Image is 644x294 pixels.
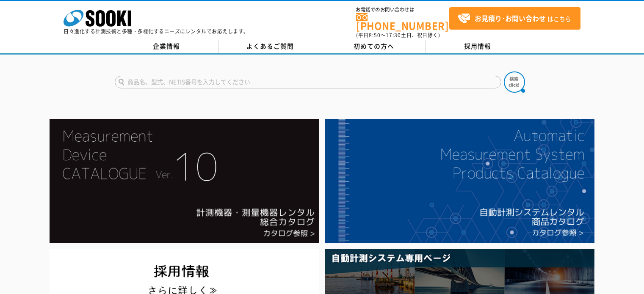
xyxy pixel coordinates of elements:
span: 初めての方へ [354,41,394,51]
a: 初めての方へ [322,40,426,53]
span: (平日 ～ 土日、祝日除く) [356,31,440,39]
a: 企業情報 [115,40,218,53]
span: はこちら [458,12,571,25]
span: お電話でのお問い合わせは [356,7,449,12]
span: 17:30 [386,31,401,39]
span: 8:50 [369,31,381,39]
p: 日々進化する計測技術と多種・多様化するニーズにレンタルでお応えします。 [64,29,249,34]
a: 採用情報 [426,40,530,53]
a: よくあるご質問 [218,40,322,53]
img: btn_search.png [504,71,525,93]
input: 商品名、型式、NETIS番号を入力してください [115,76,501,88]
img: 自動計測システムカタログ [325,119,594,243]
img: Catalog Ver10 [50,119,319,243]
a: お見積り･お問い合わせはこちら [449,7,580,30]
strong: お見積り･お問い合わせ [475,13,546,23]
a: [PHONE_NUMBER] [356,13,449,30]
